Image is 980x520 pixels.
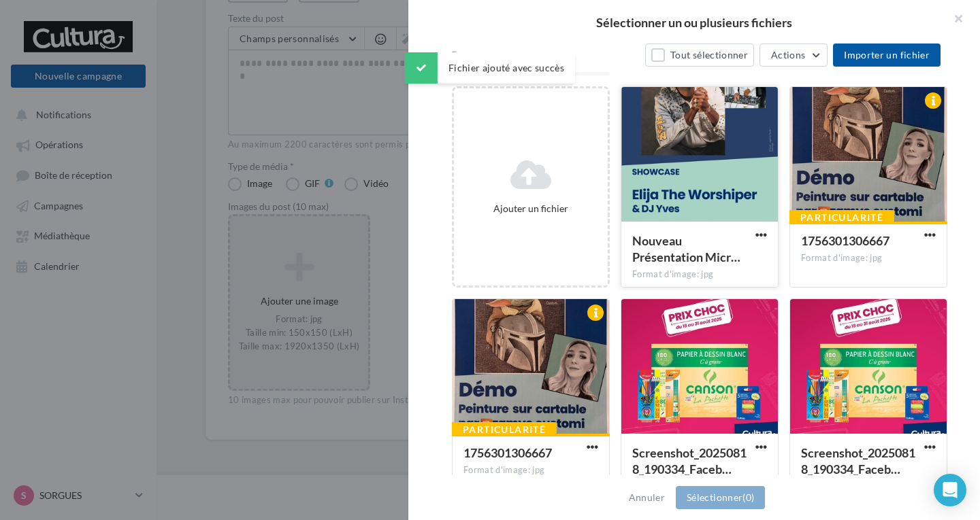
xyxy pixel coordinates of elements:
button: Annuler [623,489,670,506]
span: Screenshot_20250818_190334_Facebook [632,445,747,476]
div: Open Intercom Messenger [934,474,966,506]
button: Tout sélectionner [645,44,754,67]
div: Particularité [452,422,557,437]
h2: Sélectionner un ou plusieurs fichiers [430,16,958,29]
span: 1756301306667 [801,233,889,248]
span: Screenshot_20250818_190334_Facebook [801,445,915,476]
div: Particularité [789,210,894,225]
span: 1756301306667 [463,445,552,460]
div: Format d'image: jpg [801,252,936,264]
div: Fichier ajouté avec succès [405,52,575,84]
div: Mes fichiers [471,49,522,63]
div: Format d'image: jpg [632,268,767,281]
span: Actions [771,49,805,60]
div: Format d'image: jpg [463,464,598,476]
div: Ajouter un fichier [459,202,602,215]
button: Actions [759,44,828,67]
button: Sélectionner(0) [676,486,765,509]
span: (0) [742,491,754,503]
button: Importer un fichier [833,44,941,67]
span: Nouveau Présentation Microsoft PowerPoint [632,233,740,264]
span: Importer un fichier [844,49,930,60]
